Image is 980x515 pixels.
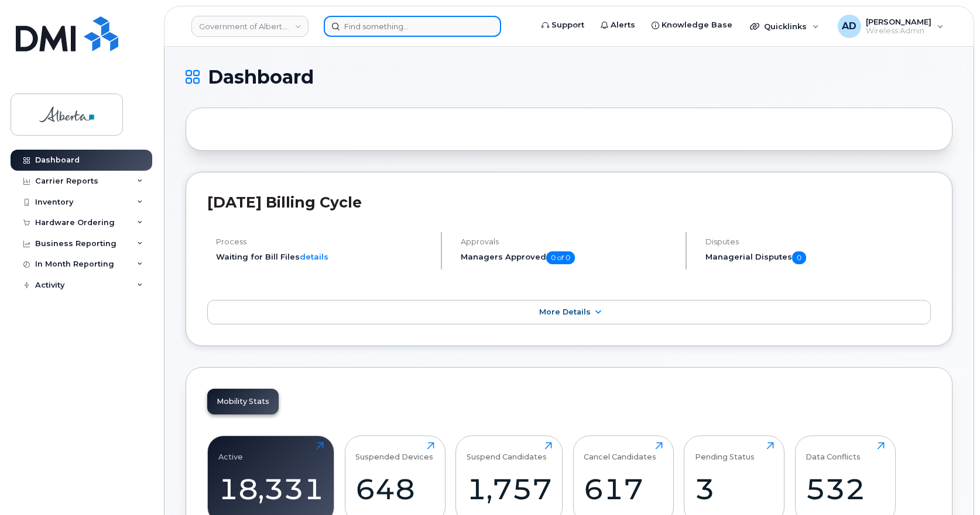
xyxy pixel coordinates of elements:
div: 532 [806,472,885,506]
div: 648 [355,472,434,506]
div: Cancel Candidates [584,442,656,461]
h4: Approvals [461,237,676,246]
div: 3 [695,472,774,506]
div: Suspended Devices [355,442,433,461]
span: Dashboard [208,68,314,86]
div: Pending Status [695,442,755,461]
div: 18,331 [218,472,324,506]
h2: [DATE] Billing Cycle [207,193,931,211]
h5: Managers Approved [461,251,676,264]
div: Data Conflicts [806,442,861,461]
span: More Details [539,307,591,316]
div: 617 [584,472,663,506]
span: 0 [792,251,806,264]
div: Suspend Candidates [467,442,547,461]
a: details [300,252,328,261]
li: Waiting for Bill Files [216,251,431,262]
h4: Process [216,237,431,246]
h4: Disputes [705,237,931,246]
div: 1,757 [467,472,552,506]
span: 0 of 0 [546,251,575,264]
div: Active [218,442,243,461]
h5: Managerial Disputes [705,251,931,264]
